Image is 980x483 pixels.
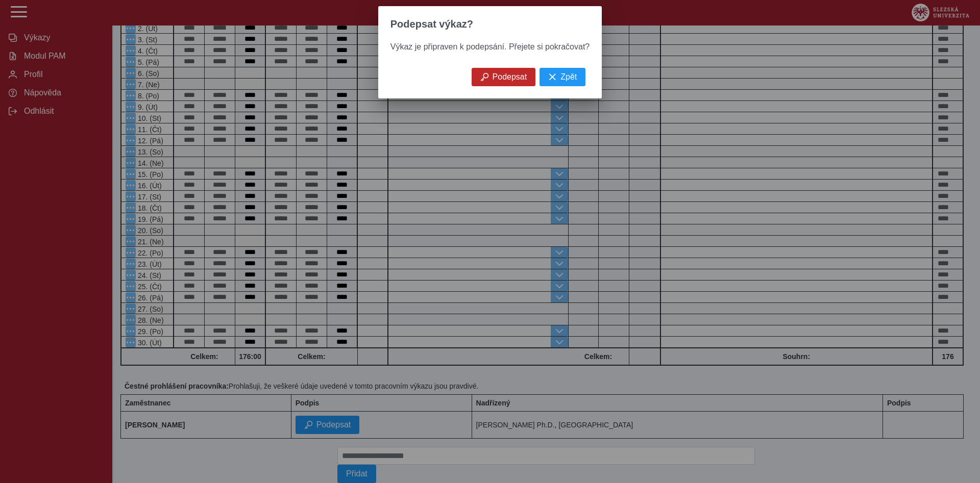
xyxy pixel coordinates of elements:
[390,18,473,30] span: Podepsat výkaz?
[540,68,585,86] button: Zpět
[472,68,536,86] button: Podepsat
[560,72,577,82] span: Zpět
[493,72,527,82] span: Podepsat
[390,42,590,51] span: Výkaz je připraven k podepsání. Přejete si pokračovat?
